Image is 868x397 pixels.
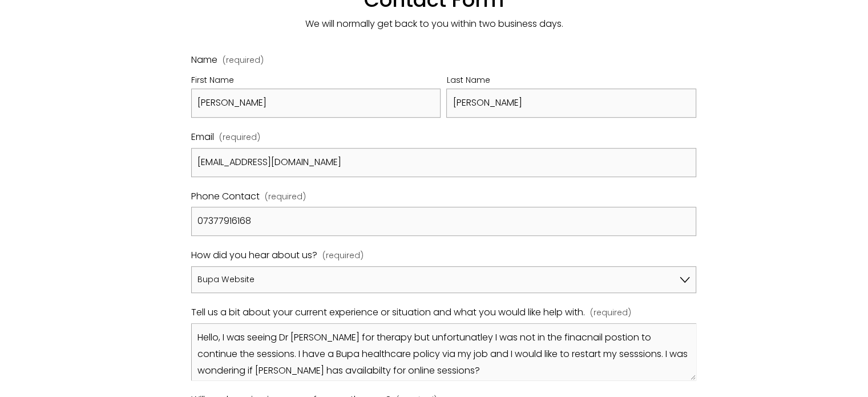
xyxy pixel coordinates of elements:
[219,130,260,145] span: (required)
[590,306,631,320] span: (required)
[191,323,696,380] textarea: Hello, I was seeing Dr [PERSON_NAME] for therapy but unfortunatley I was not in the finacnail pos...
[446,73,696,89] div: Last Name
[191,52,217,69] span: Name
[191,266,696,294] select: How did you hear about us?
[191,189,260,205] span: Phone Contact
[128,16,740,33] p: We will normally get back to you within two business days.
[322,248,364,263] span: (required)
[191,129,214,146] span: Email
[191,304,585,321] span: Tell us a bit about your current experience or situation and what you would like help with.
[191,247,317,264] span: How did you hear about us?
[191,73,441,89] div: First Name
[265,190,306,204] span: (required)
[223,56,264,64] span: (required)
